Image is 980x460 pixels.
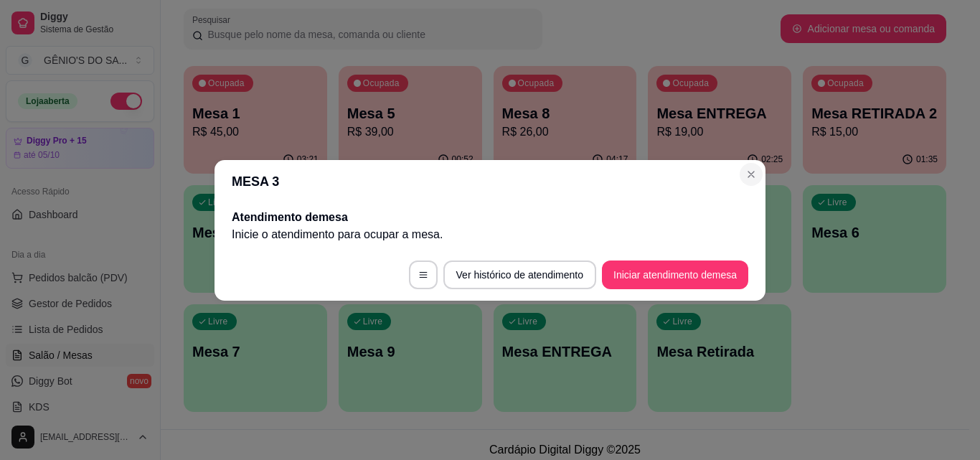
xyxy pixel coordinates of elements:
header: MESA 3 [215,160,765,203]
button: Close [740,163,763,186]
button: Iniciar atendimento demesa [602,260,748,289]
button: Ver histórico de atendimento [443,260,596,289]
h2: Atendimento de mesa [232,209,748,226]
p: Inicie o atendimento para ocupar a mesa . [232,226,748,243]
